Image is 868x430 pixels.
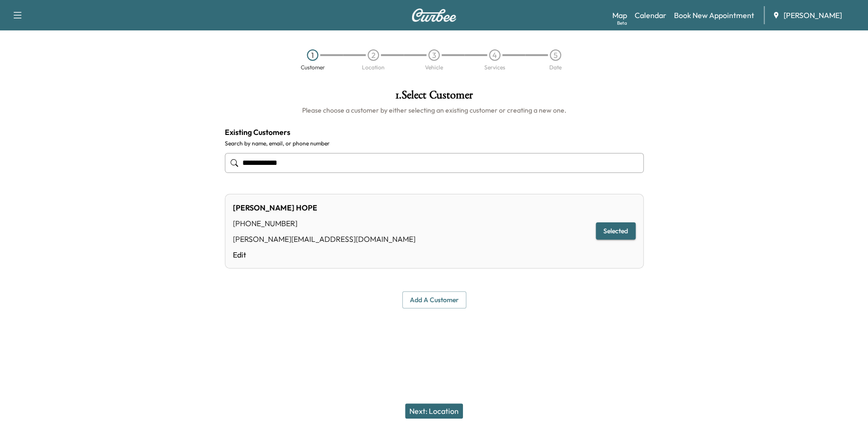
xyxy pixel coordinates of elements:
[549,65,562,70] div: Date
[225,126,644,138] h4: Existing Customers
[301,65,325,70] div: Customer
[405,403,463,419] button: Next: Location
[233,233,416,245] div: [PERSON_NAME][EMAIL_ADDRESS][DOMAIN_NAME]
[674,10,754,21] a: Book New Appointment
[596,222,636,240] button: Selected
[368,49,379,61] div: 2
[550,49,561,61] div: 5
[428,49,440,61] div: 3
[411,9,457,22] img: Curbee Logo
[307,49,318,61] div: 1
[784,10,842,21] span: [PERSON_NAME]
[635,10,666,21] a: Calendar
[225,89,644,105] h1: 1 . Select Customer
[425,65,443,70] div: Vehicle
[233,218,416,229] div: [PHONE_NUMBER]
[233,249,416,260] a: Edit
[402,291,466,309] button: Add a customer
[225,140,644,147] label: Search by name, email, or phone number
[225,105,644,115] h6: Please choose a customer by either selecting an existing customer or creating a new one.
[233,202,416,213] div: [PERSON_NAME] HOPE
[484,65,505,70] div: Services
[362,65,385,70] div: Location
[489,49,500,61] div: 4
[617,19,627,27] div: Beta
[612,10,627,21] a: MapBeta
